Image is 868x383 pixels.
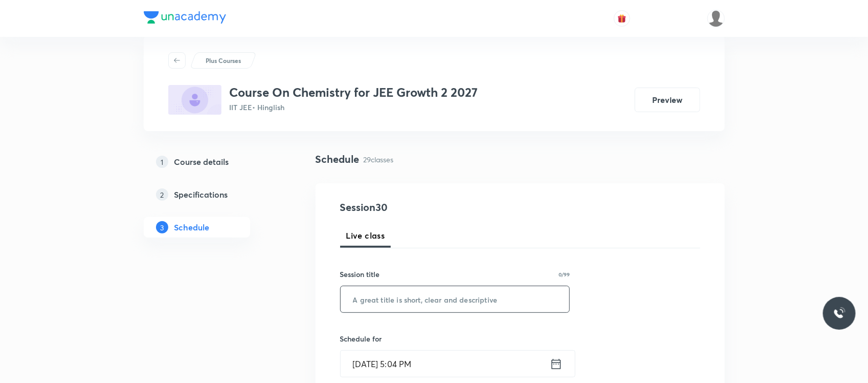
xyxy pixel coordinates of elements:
p: 1 [156,156,168,168]
p: 0/99 [559,272,570,277]
input: A great title is short, clear and descriptive [341,286,570,312]
h4: Session 30 [340,200,527,215]
p: 29 classes [364,154,394,165]
img: Company Logo [144,11,226,24]
a: 1Course details [144,152,283,172]
p: 3 [156,221,168,233]
h5: Specifications [174,188,228,201]
h6: Schedule for [340,333,570,344]
a: Company Logo [144,11,226,26]
h6: Session title [340,269,380,280]
h4: Schedule [316,152,360,167]
h5: Course details [174,156,229,168]
p: IIT JEE • Hinglish [230,102,478,113]
span: Live class [346,229,385,242]
img: A084A0F5-E7AB-4519-8F8E-E2E8945E179F_plus.png [168,85,221,115]
img: Dipti [707,10,725,27]
button: Preview [635,88,700,112]
h3: Course On Chemistry for JEE Growth 2 2027 [230,85,478,100]
p: Plus Courses [206,56,241,65]
a: 2Specifications [144,184,283,205]
h5: Schedule [174,221,210,233]
button: avatar [614,10,630,27]
img: avatar [617,14,627,23]
img: ttu [833,307,845,320]
p: 2 [156,188,168,201]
